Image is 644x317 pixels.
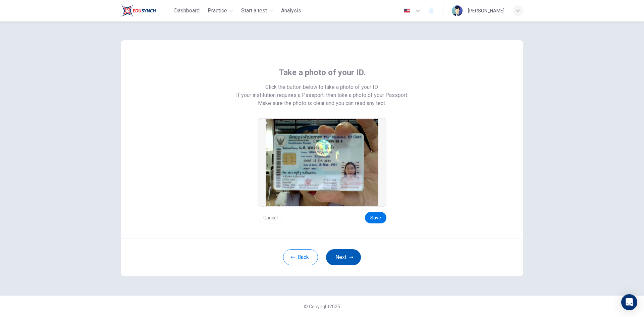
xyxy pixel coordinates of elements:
img: Train Test logo [121,4,156,17]
span: Make sure the photo is clear and you can read any text. [258,99,386,107]
button: Analysis [278,5,304,17]
button: Start a test [238,5,276,17]
button: Cancel [258,212,283,223]
button: Dashboard [171,5,202,17]
span: © Copyright 2025 [304,304,340,309]
button: Back [283,249,318,265]
span: Analysis [281,7,301,15]
span: Practice [208,7,227,15]
span: Dashboard [174,7,200,15]
button: Next [326,249,361,265]
img: en [403,8,411,13]
a: Train Test logo [121,4,171,17]
img: preview screemshot [266,119,378,206]
span: Click the button below to take a photo of your ID. If your institution requires a Passport, then ... [236,83,408,99]
div: Open Intercom Messenger [621,294,637,310]
div: [PERSON_NAME] [468,7,504,15]
span: Start a test [241,7,267,15]
button: Practice [205,5,236,17]
span: Take a photo of your ID. [279,67,366,78]
button: Save [365,212,386,223]
img: Profile picture [452,5,463,16]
